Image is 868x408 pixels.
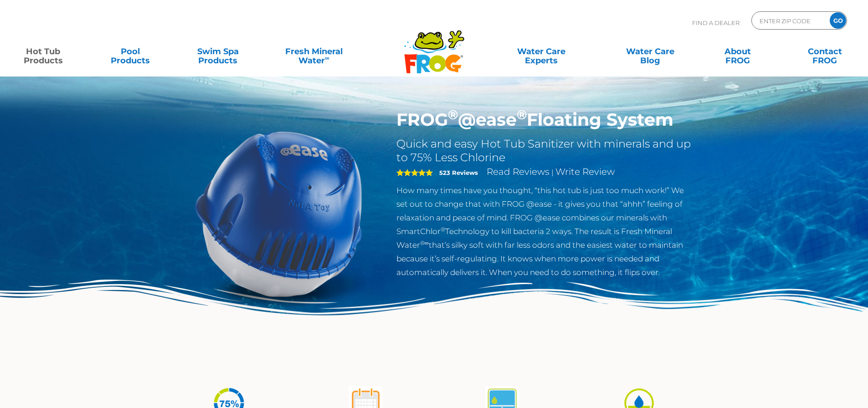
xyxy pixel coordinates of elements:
a: AboutFROG [704,42,771,61]
h1: FROG @ease Floating System [396,109,694,130]
a: Water CareExperts [486,42,596,61]
a: ContactFROG [791,42,859,61]
h2: Quick and easy Hot Tub Sanitizer with minerals and up to 75% Less Chlorine [396,137,694,164]
span: | [551,168,554,177]
a: Hot TubProducts [9,42,77,61]
p: Find A Dealer [692,11,740,34]
a: Water CareBlog [616,42,684,61]
a: Write Review [555,166,615,177]
sup: ®∞ [420,240,429,246]
sup: ∞ [325,54,329,61]
a: Swim SpaProducts [184,42,252,61]
sup: ® [517,107,527,122]
a: Read Reviews [487,166,550,177]
img: Frog Products Logo [399,18,469,74]
input: GO [830,12,846,29]
span: 5 [396,169,433,176]
a: Fresh MineralWater∞ [271,42,356,61]
strong: 523 Reviews [439,169,478,176]
a: PoolProducts [97,42,164,61]
img: hot-tub-product-atease-system.png [175,109,383,318]
sup: ® [441,226,445,233]
sup: ® [448,107,458,122]
p: How many times have you thought, “this hot tub is just too much work!” We set out to change that ... [396,184,694,279]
